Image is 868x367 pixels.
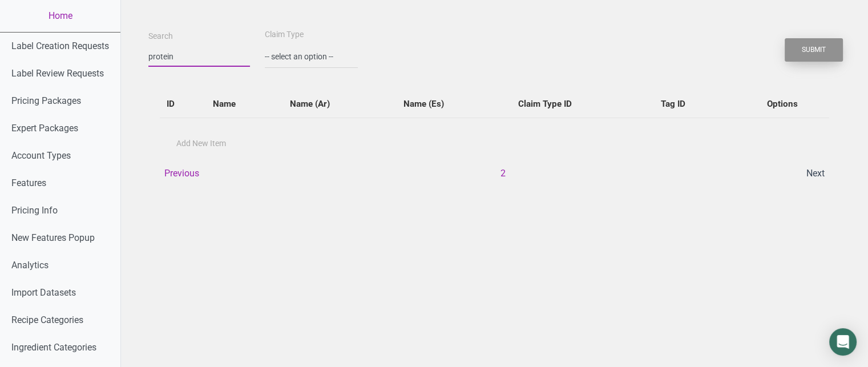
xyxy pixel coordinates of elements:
[265,29,304,41] label: Claim Type
[518,99,572,109] b: Claim Type ID
[661,99,685,109] b: Tag ID
[785,38,843,62] button: Submit
[167,99,175,109] b: ID
[403,99,444,109] b: Name (Es)
[829,328,857,356] div: Open Intercom Messenger
[148,79,841,195] div: Claims
[176,138,226,150] label: Add New Item
[212,99,235,109] b: Name
[766,99,797,109] b: Options
[160,163,829,184] div: Page navigation example
[494,163,512,184] button: 2
[290,99,330,109] b: Name (Ar)
[158,163,206,184] button: Previous
[148,31,173,42] label: Search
